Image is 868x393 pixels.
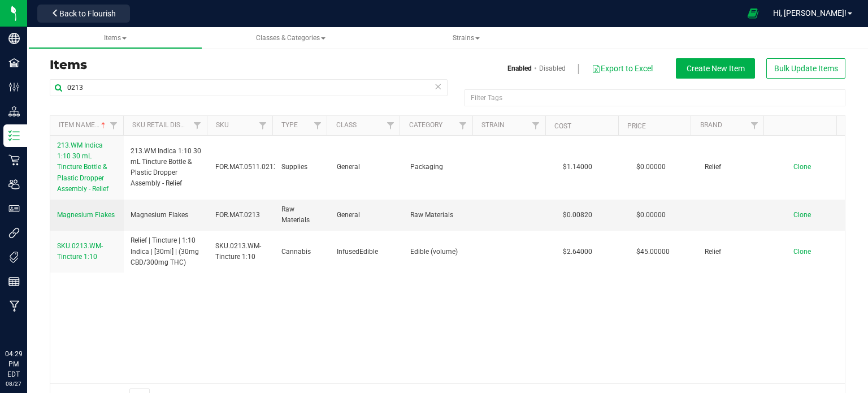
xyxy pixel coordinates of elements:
span: Magnesium Flakes [57,211,115,219]
inline-svg: Company [8,33,20,44]
a: SKU.0213.WM-Tincture 1:10 [57,241,117,262]
a: Magnesium Flakes [57,210,115,221]
inline-svg: Facilities [8,57,20,68]
button: Back to Flourish [37,5,130,23]
button: Export to Excel [591,59,653,78]
span: Raw Materials [410,210,470,221]
a: Filter [381,116,400,135]
a: Type [281,121,298,129]
span: Open Ecommerce Menu [740,2,766,24]
p: 08/27 [5,379,22,388]
span: Relief [705,162,765,172]
span: Cannabis [281,247,323,257]
span: Clone [793,248,811,256]
span: Items [104,34,127,42]
span: SKU.0213.WM-Tincture 1:10 [215,241,268,262]
a: Strain [481,121,505,129]
span: 213.WM Indica 1:10 30 mL Tincture Bottle & Plastic Dropper Assembly - Relief [57,141,108,193]
span: $0.00820 [557,207,598,223]
span: Classes & Categories [256,34,325,42]
a: Filter [254,116,272,135]
span: Relief [705,247,765,257]
h3: Items [50,58,439,72]
span: SKU.0213.WM-Tincture 1:10 [57,242,103,261]
iframe: Resource center unread badge [33,301,47,314]
span: Clear [434,79,442,94]
span: $0.00000 [631,159,671,175]
inline-svg: User Roles [8,203,20,214]
span: $45.00000 [631,244,675,260]
inline-svg: Inventory [8,130,20,141]
span: General [337,210,397,221]
span: Clone [793,211,811,219]
inline-svg: Manufacturing [8,300,20,312]
span: $0.00000 [631,207,671,223]
span: Magnesium Flakes [131,210,188,221]
button: Bulk Update Items [766,58,845,79]
span: Raw Materials [281,204,323,226]
span: $2.64000 [557,244,598,260]
a: Filter [527,116,545,135]
span: FOR.MAT.0213 [215,210,268,221]
a: Price [627,122,646,130]
a: Class [336,121,357,129]
a: Category [409,121,442,129]
span: $1.14000 [557,159,598,175]
inline-svg: Distribution [8,106,20,117]
p: 04:29 PM EDT [5,349,22,379]
span: Strains [453,34,480,42]
a: Item Name [59,121,108,129]
span: Packaging [410,162,470,172]
span: FOR.MAT.0511.0213 [215,162,277,172]
inline-svg: Retail [8,154,20,166]
span: Hi, [PERSON_NAME]! [773,8,847,18]
input: Search Item Name, SKU Retail Name, or Part Number [50,79,448,96]
span: Clone [793,163,811,171]
span: Bulk Update Items [774,64,838,73]
inline-svg: Reports [8,276,20,287]
span: 213.WM Indica 1:10 30 mL Tincture Bottle & Plastic Dropper Assembly - Relief [131,146,202,189]
a: Filter [308,116,327,135]
inline-svg: Configuration [8,81,20,93]
a: Clone [793,248,822,256]
span: Create New Item [687,64,745,73]
inline-svg: Users [8,179,20,190]
span: Edible (volume) [410,247,470,257]
a: Sku Retail Display Name [132,121,217,129]
button: Create New Item [676,58,755,79]
iframe: Resource center [11,303,45,336]
inline-svg: Integrations [8,227,20,239]
span: Relief | Tincture | 1:10 Indica | [30ml] | (30mg CBD/300mg THC) [131,235,202,268]
a: Filter [454,116,472,135]
a: Filter [188,116,207,135]
inline-svg: Tags [8,252,20,263]
a: 213.WM Indica 1:10 30 mL Tincture Bottle & Plastic Dropper Assembly - Relief [57,140,117,195]
a: Brand [700,121,722,129]
a: Disabled [539,63,566,74]
span: General [337,162,397,172]
a: Clone [793,211,822,219]
a: Enabled [507,63,532,74]
span: Back to Flourish [59,9,116,18]
a: Filter [745,116,763,135]
a: Filter [105,116,123,135]
a: SKU [216,121,229,129]
a: Clone [793,163,822,171]
span: Supplies [281,162,323,172]
span: InfusedEdible [337,247,397,257]
a: Cost [554,122,571,130]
